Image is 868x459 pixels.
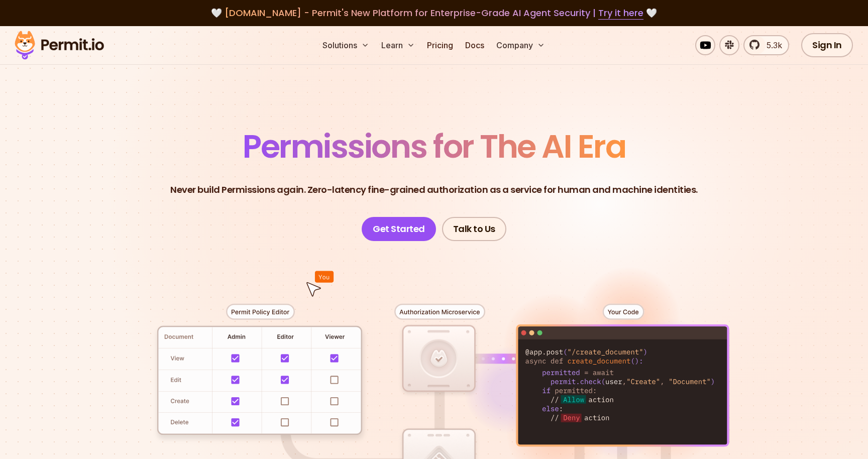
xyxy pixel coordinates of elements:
button: Learn [377,35,419,55]
a: Pricing [423,35,457,55]
span: 5.3k [761,39,782,51]
img: Permit logo [10,28,108,62]
a: Docs [461,35,488,55]
a: 5.3k [743,35,789,55]
a: Sign In [801,33,853,57]
button: Solutions [318,35,373,55]
button: Company [492,35,549,55]
a: Talk to Us [442,217,506,241]
span: Permissions for The AI Era [243,124,625,169]
p: Never build Permissions again. Zero-latency fine-grained authorization as a service for human and... [170,183,698,197]
span: [DOMAIN_NAME] - Permit's New Platform for Enterprise-Grade AI Agent Security | [225,7,643,19]
div: 🤍 🤍 [24,6,844,20]
a: Get Started [362,217,436,241]
a: Try it here [598,7,643,20]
